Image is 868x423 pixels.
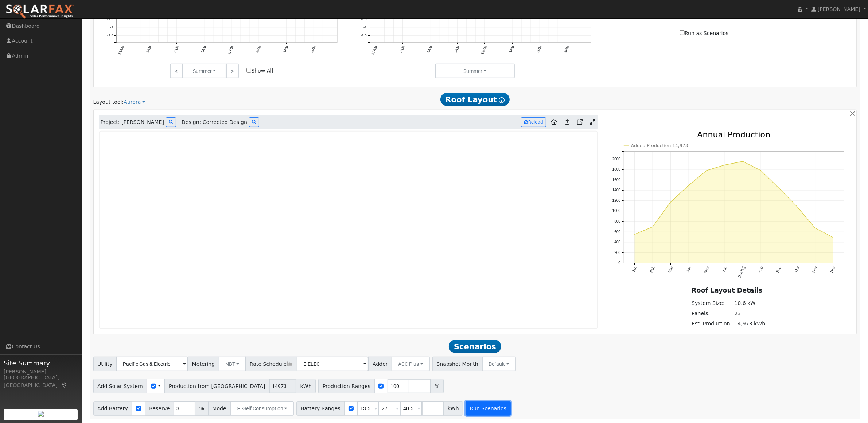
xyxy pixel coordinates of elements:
text: 400 [615,240,621,244]
span: Production Ranges [318,379,374,393]
span: Site Summary [4,358,78,368]
text: 6PM [282,45,289,54]
button: Default [482,357,516,371]
circle: onclick="" [651,226,654,228]
button: Run Scenarios [466,401,510,416]
text: 1800 [612,167,621,171]
circle: onclick="" [832,236,835,239]
span: Project: [PERSON_NAME] [101,118,164,126]
span: Layout tool: [93,99,124,105]
span: Mode [208,401,230,416]
text: 3PM [255,45,261,54]
text: 3PM [509,45,515,54]
text: Sep [776,266,782,273]
text: 12PM [480,45,488,55]
span: Scenarios [449,340,501,353]
span: kWh [443,401,463,416]
text: 6AM [173,45,179,54]
text: 12PM [227,45,234,55]
input: Run as Scenarios [680,30,685,35]
text: 12AM [371,45,378,55]
span: [PERSON_NAME] [818,6,860,12]
text: 6AM [426,45,433,54]
text: -2 [363,25,367,29]
button: NBT [219,357,246,371]
img: retrieve [38,411,44,417]
circle: onclick="" [760,169,763,172]
text: Apr [686,266,692,273]
div: [PERSON_NAME] [4,368,78,376]
span: Snapshot Month [432,357,483,371]
button: ACC Plus [392,357,430,371]
span: Utility [93,357,117,371]
circle: onclick="" [814,227,817,230]
a: < [170,64,183,78]
text: 1400 [612,188,621,192]
text: 12AM [117,45,125,55]
circle: onclick="" [796,205,799,208]
text: 3AM [145,45,152,54]
td: 10.6 kW [733,298,767,308]
i: Show Help [499,97,505,103]
input: Select a Rate Schedule [297,357,369,371]
span: Adder [368,357,392,371]
a: Aurora to Home [548,116,560,128]
text: 0 [619,261,621,265]
text: -2.5 [107,33,113,37]
circle: onclick="" [742,160,744,163]
span: % [431,379,444,393]
td: System Size: [690,298,733,308]
span: Rate Schedule [245,357,297,371]
circle: onclick="" [705,169,708,172]
a: > [226,64,239,78]
text: 2000 [612,157,621,161]
a: Upload consumption to Aurora project [562,116,572,128]
a: Expand Aurora window [587,117,598,128]
text: Nov [812,266,818,274]
text: -2.5 [361,33,367,37]
span: Metering [188,357,219,371]
span: Battery Ranges [296,401,345,416]
a: Aurora [124,98,145,106]
span: Reserve [145,401,174,416]
text: Dec [830,266,836,274]
circle: onclick="" [724,164,727,167]
circle: onclick="" [633,233,636,236]
text: 9AM [200,45,207,54]
span: kWh [296,379,316,393]
text: Feb [649,266,655,273]
text: Jan [631,266,638,273]
span: Roof Layout [440,93,510,106]
text: Oct [794,266,800,273]
span: Production from [GEOGRAPHIC_DATA] [164,379,269,393]
span: Design: Corrected Design [182,118,247,126]
input: Select a Utility [116,357,188,371]
label: Run as Scenarios [680,30,728,37]
td: 14,973 kWh [733,318,767,329]
text: -1.5 [361,17,367,21]
text: May [703,266,710,274]
text: 600 [615,230,621,234]
text: -2 [110,25,113,29]
text: 9AM [454,45,460,54]
img: SolarFax [5,4,74,19]
button: Self Consumption [230,401,294,416]
text: 3AM [399,45,405,54]
text: Aug [758,266,764,274]
text: 1000 [612,209,621,213]
text: 1600 [612,178,621,182]
button: Summer [435,64,515,78]
text: Annual Production [697,130,771,139]
text: [DATE] [737,266,746,278]
text: 9PM [310,45,316,54]
td: Panels: [690,308,733,318]
span: Add Battery [93,401,132,416]
label: Show All [246,67,273,75]
button: Summer [183,64,226,78]
span: % [195,401,208,416]
text: Added Production 14,973 [631,143,688,148]
a: Map [61,382,68,388]
circle: onclick="" [687,184,690,187]
div: [GEOGRAPHIC_DATA], [GEOGRAPHIC_DATA] [4,374,78,389]
text: Jun [722,266,728,273]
